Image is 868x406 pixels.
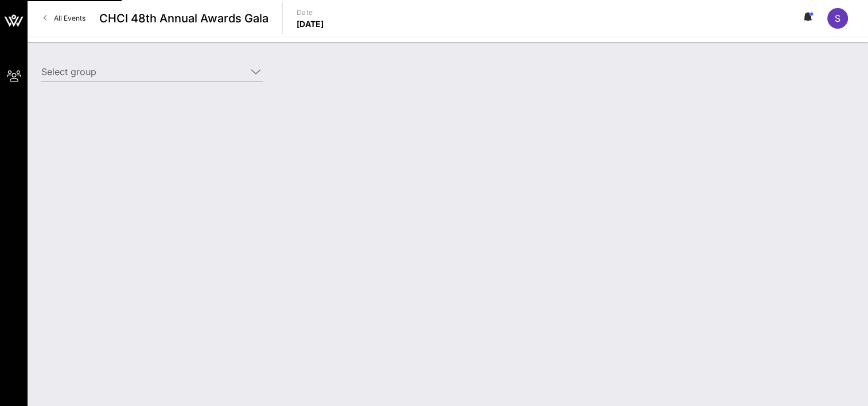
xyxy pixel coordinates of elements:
[54,14,85,22] span: All Events
[99,10,268,27] span: CHCI 48th Annual Awards Gala
[827,8,848,29] div: S
[835,13,840,24] span: S
[297,18,324,30] p: [DATE]
[37,9,92,28] a: All Events
[297,7,324,18] p: Date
